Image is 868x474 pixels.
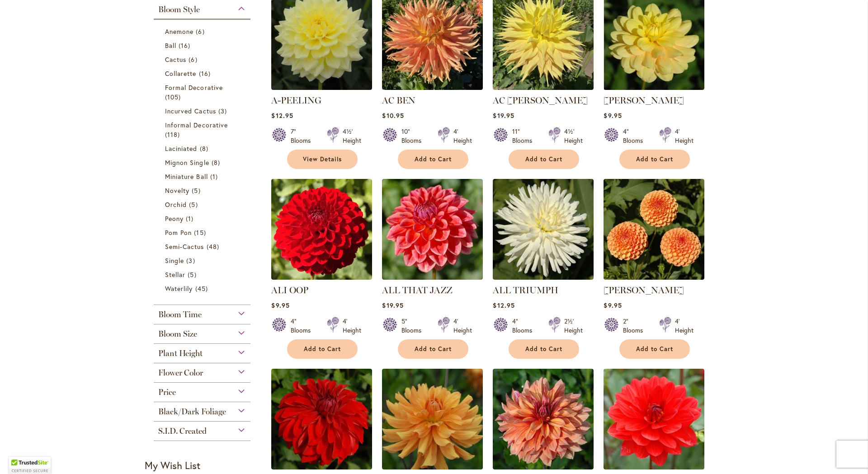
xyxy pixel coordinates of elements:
a: AC BEN [382,95,415,106]
span: Bloom Size [158,329,197,339]
div: 7" Blooms [291,127,316,145]
a: Waterlily 45 [165,284,241,293]
a: Miniature Ball 1 [165,172,241,181]
div: 4" Blooms [512,317,538,335]
a: Peony 1 [165,214,241,223]
span: Pom Pon [165,228,192,237]
a: Anemone 6 [165,27,241,36]
img: ANDREW CHARLES [382,369,483,469]
a: Cactus 6 [165,55,241,64]
a: Stellar 5 [165,270,241,279]
span: 8 [212,158,222,167]
span: Laciniated [165,144,198,153]
span: Semi-Cactus [165,242,204,251]
a: AC [PERSON_NAME] [493,95,588,106]
span: $19.95 [493,111,514,120]
a: AC Jeri [493,83,594,92]
div: 4½' Height [343,127,361,145]
a: ALI OOP [271,273,372,282]
span: Collarette [165,69,197,78]
span: Stellar [165,270,185,279]
span: $9.95 [271,301,289,310]
span: Add to Cart [525,155,562,163]
span: Add to Cart [525,345,562,353]
span: 15 [194,228,208,237]
a: AHOY MATEY [604,83,704,92]
span: Incurved Cactus [165,107,216,115]
span: Black/Dark Foliage [158,407,226,417]
a: A-PEELING [271,95,321,106]
span: 3 [186,256,197,265]
a: Pom Pon 15 [165,228,241,237]
div: 4' Height [675,127,693,145]
div: 4' Height [343,317,361,335]
img: ALL TRIUMPH [493,179,594,280]
span: Cactus [165,55,186,64]
div: 2" Blooms [623,317,648,335]
iframe: Launch Accessibility Center [7,442,32,467]
span: $12.95 [271,111,293,120]
button: Add to Cart [398,150,468,169]
a: AMERICAN BEAUTY [271,463,372,471]
a: ALI OOP [271,285,308,296]
span: 6 [189,55,199,64]
button: Add to Cart [509,150,579,169]
span: Add to Cart [415,155,452,163]
img: ANGELS OF 7A [604,369,704,469]
span: 5 [189,200,200,209]
a: Semi-Cactus 48 [165,242,241,251]
a: [PERSON_NAME] [604,285,684,296]
span: Peony [165,214,184,223]
span: 118 [165,130,182,139]
a: Informal Decorative 118 [165,120,241,139]
a: Formal Decorative 105 [165,83,241,102]
span: Orchid [165,200,187,209]
div: 4' Height [675,317,693,335]
span: 5 [188,270,198,279]
a: ALL TRIUMPH [493,285,558,296]
span: $12.95 [493,301,514,310]
span: Mignon Single [165,158,209,167]
span: 1 [210,172,220,181]
span: 16 [199,69,213,78]
span: Price [158,387,176,397]
img: ALL THAT JAZZ [382,179,483,280]
span: Add to Cart [636,155,673,163]
a: ANDREW CHARLES [382,463,483,471]
span: 1 [186,214,196,223]
a: AMBER QUEEN [604,273,704,282]
span: Formal Decorative [165,83,223,92]
span: 48 [207,242,222,251]
button: Add to Cart [509,339,579,359]
div: 5" Blooms [401,317,427,335]
button: Add to Cart [619,150,690,169]
span: Anemone [165,27,193,36]
span: Add to Cart [636,345,673,353]
button: Add to Cart [398,339,468,359]
a: Mignon Single 8 [165,158,241,167]
span: $9.95 [604,111,622,120]
span: Single [165,256,184,265]
a: ANGELS OF 7A [604,463,704,471]
span: Novelty [165,186,189,195]
img: AMERICAN BEAUTY [271,369,372,469]
a: Laciniated 8 [165,144,241,153]
a: Single 3 [165,256,241,265]
div: 2½' Height [564,317,583,335]
img: AMBER QUEEN [604,179,704,280]
span: Bloom Time [158,310,202,319]
span: 45 [195,284,210,293]
a: AC BEN [382,83,483,92]
img: ALI OOP [271,179,372,280]
a: Ball 16 [165,41,241,50]
button: Add to Cart [619,339,690,359]
a: Orchid 5 [165,200,241,209]
span: 105 [165,92,183,102]
div: 4" Blooms [291,317,316,335]
span: 5 [192,186,203,195]
div: 4' Height [453,317,472,335]
span: Bloom Style [158,5,200,14]
span: $9.95 [604,301,622,310]
span: Plant Height [158,348,203,358]
span: Miniature Ball [165,172,208,181]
